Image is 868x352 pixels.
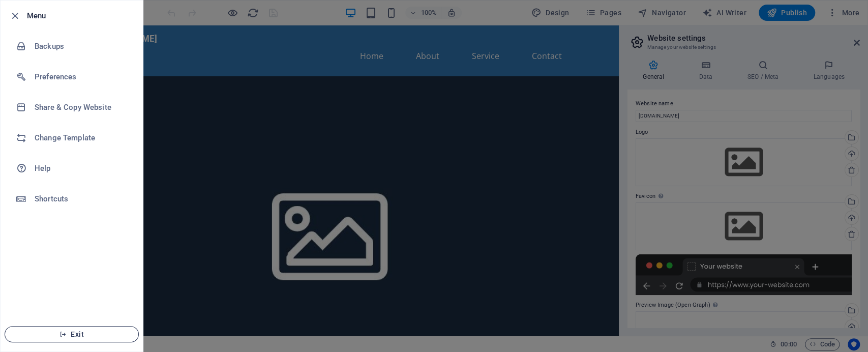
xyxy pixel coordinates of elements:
[13,330,130,338] span: Exit
[35,40,129,52] h6: Backups
[1,153,143,184] a: Help
[5,326,139,342] button: Exit
[35,162,129,174] h6: Help
[35,193,129,205] h6: Shortcuts
[35,71,129,83] h6: Preferences
[35,101,129,113] h6: Share & Copy Website
[27,10,135,22] h6: Menu
[35,132,129,144] h6: Change Template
